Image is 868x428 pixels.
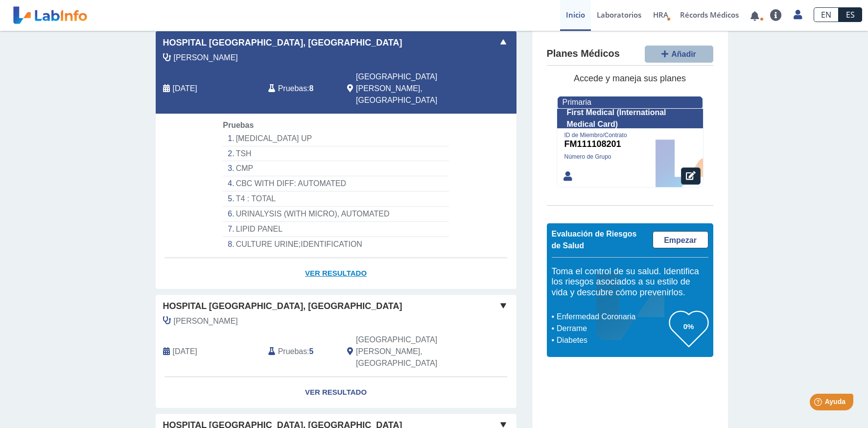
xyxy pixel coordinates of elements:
[653,231,708,248] a: Empezar
[223,161,448,176] li: CMP
[356,334,464,369] span: San Juan, PR
[309,84,314,93] b: 8
[173,83,197,95] span: 2025-10-07
[781,390,857,417] iframe: Help widget launcher
[223,131,448,146] li: [MEDICAL_DATA] UP
[554,334,669,346] li: Diabetes
[261,334,340,369] div: :
[563,98,591,106] span: Primaria
[223,237,448,252] li: CULTURE URINE;IDENTIFICATION
[223,207,448,222] li: URINALYSIS (WITH MICRO), AUTOMATED
[671,50,696,58] span: Añadir
[552,230,637,250] span: Evaluación de Riesgos de Salud
[156,258,516,289] a: Ver Resultado
[223,222,448,237] li: LIPID PANEL
[664,236,697,244] span: Empezar
[574,73,686,83] span: Accede y maneja sus planes
[261,71,340,106] div: :
[174,52,238,64] span: Miranda Delgado, Hector
[554,311,669,323] li: Enfermedad Coronaria
[645,46,713,63] button: Añadir
[174,315,238,327] span: Miranda Delgado, Hector
[653,10,668,20] span: HRA
[839,7,862,22] a: ES
[223,191,448,207] li: T4 : TOTAL
[223,176,448,191] li: CBC WITH DIFF: AUTOMATED
[173,346,197,357] span: 2025-02-21
[554,323,669,334] li: Derrame
[223,121,254,129] span: Pruebas
[814,7,839,22] a: EN
[547,48,620,60] h4: Planes Médicos
[278,83,307,95] span: Pruebas
[163,300,402,313] span: Hospital [GEOGRAPHIC_DATA], [GEOGRAPHIC_DATA]
[156,377,516,408] a: Ver Resultado
[309,347,314,356] b: 5
[163,36,402,49] span: Hospital [GEOGRAPHIC_DATA], [GEOGRAPHIC_DATA]
[669,320,708,333] h3: 0%
[223,146,448,162] li: TSH
[552,266,708,298] h5: Toma el control de su salud. Identifica los riesgos asociados a su estilo de vida y descubre cómo...
[278,346,307,357] span: Pruebas
[356,71,464,106] span: San Juan, PR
